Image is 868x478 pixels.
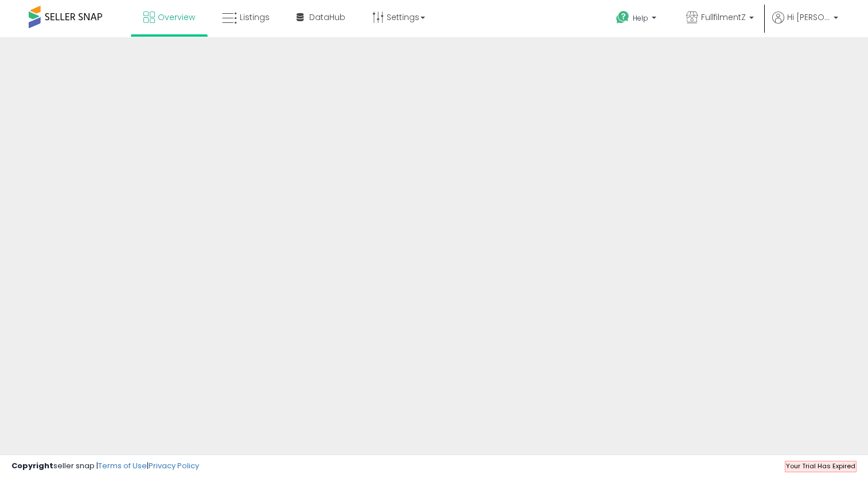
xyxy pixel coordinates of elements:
strong: Copyright [11,460,53,471]
a: Hi [PERSON_NAME] [772,11,838,37]
i: Get Help [616,10,630,25]
span: Your Trial Has Expired [786,461,855,471]
a: Privacy Policy [149,460,199,471]
a: Help [607,2,668,37]
div: seller snap | | [11,461,199,472]
span: DataHub [309,11,345,23]
a: Terms of Use [98,460,147,471]
span: Overview [158,11,195,23]
span: FullfilmentZ [701,11,746,23]
span: Listings [240,11,270,23]
span: Hi [PERSON_NAME] [787,11,830,23]
span: Help [633,13,648,23]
